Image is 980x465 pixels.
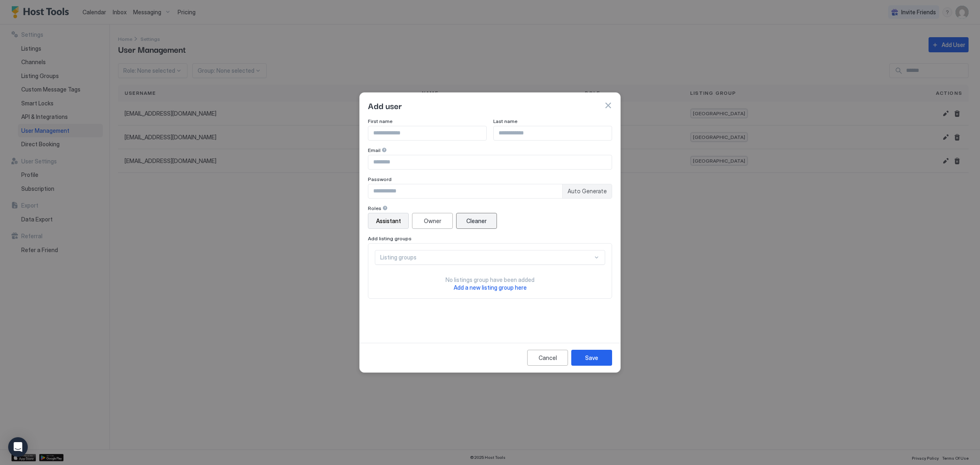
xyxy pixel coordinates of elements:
[8,437,28,457] div: Open Intercom Messenger
[368,184,562,198] input: Input Field
[539,353,557,362] div: Cancel
[376,217,401,225] div: Assistant
[380,254,593,261] div: Listing groups
[368,155,612,169] input: Input Field
[368,235,412,241] span: Add listing groups
[568,188,607,195] span: Auto Generate
[445,276,535,284] span: No listings group have been added
[494,126,612,140] input: Input Field
[368,147,381,153] span: Email
[527,350,568,366] button: Cancel
[454,284,527,291] span: Add a new listing group here
[368,126,486,140] input: Input Field
[454,283,527,292] a: Add a new listing group here
[493,118,517,124] span: Last name
[424,217,441,225] div: Owner
[571,350,612,366] button: Save
[585,353,598,362] div: Save
[368,176,392,182] span: Password
[466,217,487,225] div: Cleaner
[368,99,402,112] span: Add user
[412,213,453,229] button: Owner
[368,205,381,211] span: Roles
[368,213,409,229] button: Assistant
[456,213,497,229] button: Cleaner
[368,118,392,124] span: First name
